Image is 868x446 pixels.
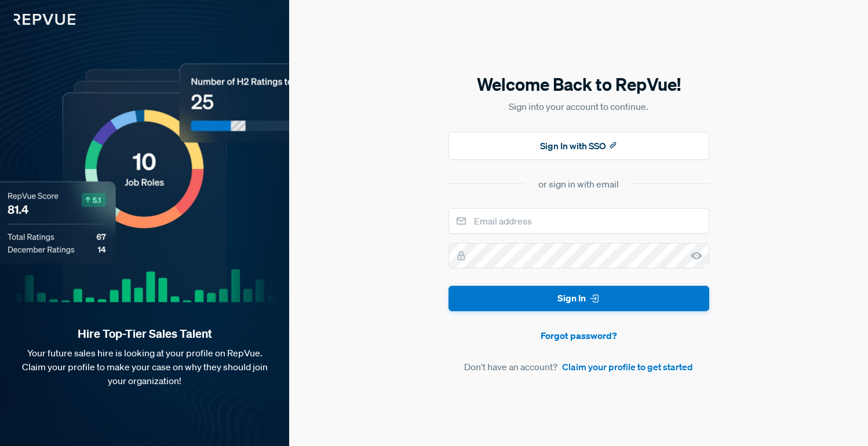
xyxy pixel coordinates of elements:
a: Claim your profile to get started [562,360,693,374]
strong: Hire Top-Tier Sales Talent [19,326,271,341]
button: Sign In with SSO [448,132,709,160]
button: Sign In [448,286,709,312]
a: Forgot password? [448,329,709,342]
div: or sign in with email [538,177,619,191]
p: Sign into your account to continue. [448,99,709,113]
input: Email address [448,208,709,234]
article: Don't have an account? [448,360,709,374]
p: Your future sales hire is looking at your profile on RepVue. Claim your profile to make your case... [19,346,271,388]
h5: Welcome Back to RepVue! [448,72,709,97]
